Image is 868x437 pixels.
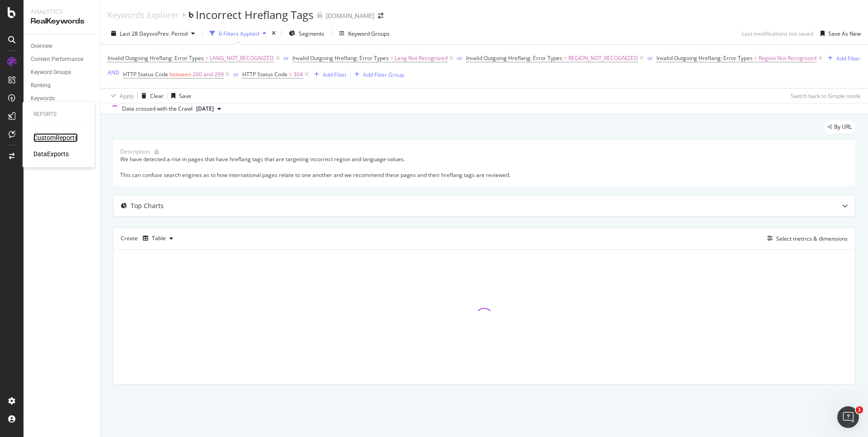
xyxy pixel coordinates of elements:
[108,54,204,62] span: Invalid Outgoing Hreflang: Error Types
[568,52,638,65] span: REGION_NOT_RECOGNIZED
[31,68,71,77] div: Keyword Groups
[31,42,52,51] div: Overview
[856,406,863,414] span: 1
[33,149,69,158] a: DataExports
[390,54,393,62] span: =
[270,29,278,38] div: times
[656,54,753,62] span: Invalid Outgoing Hreflang: Error Types
[205,54,208,62] span: =
[108,69,119,76] div: AND
[285,26,328,41] button: Segments
[33,111,84,118] div: Reports
[196,105,214,113] span: 2025 Sep. 28th
[283,54,289,62] div: or
[764,233,848,244] button: Select metrics & dimensions
[311,69,347,80] button: Add Filter
[348,30,390,37] div: Keyword Groups
[152,236,166,241] div: Table
[31,81,94,90] a: Ranking
[139,231,177,246] button: Table
[647,54,653,62] button: or
[179,92,191,100] div: Save
[152,30,188,37] span: vs Prev. Period
[33,133,78,142] a: CustomReports
[120,92,134,100] div: Apply
[395,52,448,65] span: Lang Not Recognized
[122,105,193,113] div: Data crossed with the Crawl
[363,71,404,79] div: Add Filter Group
[31,68,94,77] a: Keyword Groups
[647,54,653,62] div: or
[150,92,164,100] div: Clear
[299,30,324,37] span: Segments
[31,55,94,64] a: Content Performance
[289,70,292,78] span: =
[31,16,93,27] div: RealKeywords
[31,7,93,16] div: Analytics
[564,54,567,62] span: =
[196,7,313,23] div: Incorrect Hreflang Tags
[776,235,848,242] div: Select metrics & dimensions
[293,68,303,81] span: 304
[138,88,164,103] button: Clear
[120,30,152,37] span: Last 28 Days
[120,155,848,178] div: We have detected a rise in pages that have hreflang tags that are targeting incorrect region and ...
[193,68,224,81] span: 200 and 299
[233,70,239,79] button: or
[457,54,462,62] button: or
[31,55,83,64] div: Content Performance
[121,231,177,246] div: Create
[378,13,383,19] div: arrow-right-arrow-left
[170,70,191,78] span: between
[31,42,94,51] a: Overview
[323,71,347,79] div: Add Filter
[742,30,813,37] div: Last modifications not saved
[837,406,859,428] iframe: Intercom live chat
[335,26,393,41] button: Keyword Groups
[123,70,168,78] span: HTTP Status Code
[283,54,289,62] button: or
[131,201,164,210] div: Top Charts
[824,121,855,133] div: legacy label
[292,54,389,62] span: Invalid Outgoing Hreflang: Error Types
[351,69,404,80] button: Add Filter Group
[787,88,861,103] button: Switch back to Simple mode
[233,70,239,78] div: or
[108,26,198,41] button: Last 28 DaysvsPrev. Period
[193,103,225,114] button: [DATE]
[817,26,861,41] button: Save As New
[457,54,462,62] div: or
[754,54,757,62] span: =
[791,92,861,100] div: Switch back to Simple mode
[206,26,270,41] button: 6 Filters Applied
[326,11,374,20] div: [DOMAIN_NAME]
[828,30,861,37] div: Save As New
[242,70,288,78] span: HTTP Status Code
[759,52,816,65] span: Region Not Recognized
[108,88,134,103] button: Apply
[31,81,51,90] div: Ranking
[168,88,191,103] button: Save
[210,52,274,65] span: LANG_NOT_RECOGNIZED
[31,94,94,103] a: Keywords
[108,68,119,77] button: AND
[120,148,151,155] div: Description:
[824,53,860,64] button: Add Filter
[31,94,55,103] div: Keywords
[108,10,179,20] a: Keywords Explorer
[834,124,852,130] span: By URL
[466,54,562,62] span: Invalid Outgoing Hreflang: Error Types
[219,30,259,37] div: 6 Filters Applied
[836,55,860,62] div: Add Filter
